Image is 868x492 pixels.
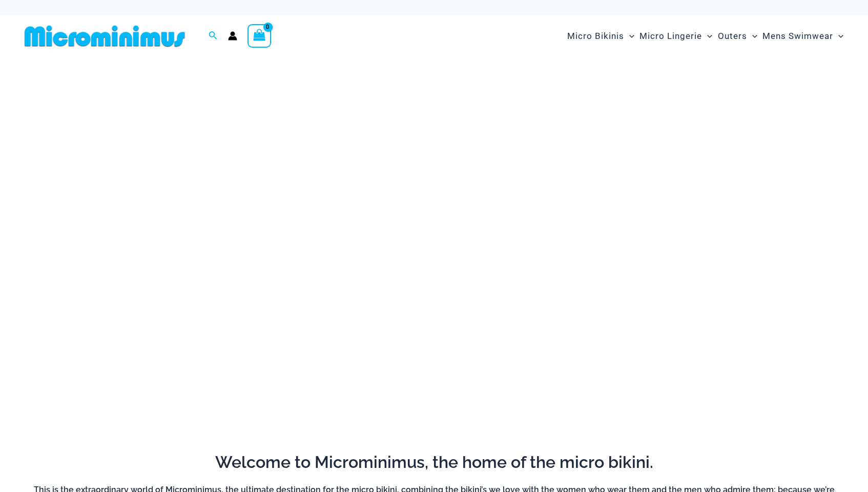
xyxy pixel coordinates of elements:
[702,23,712,49] span: Menu Toggle
[28,452,840,473] h2: Welcome to Microminimus, the home of the micro bikini.
[833,23,843,49] span: Menu Toggle
[718,23,747,49] span: Outers
[624,23,634,49] span: Menu Toggle
[20,25,189,48] img: MM SHOP LOGO FLAT
[762,23,833,49] span: Mens Swimwear
[760,20,846,52] a: Mens SwimwearMenu ToggleMenu Toggle
[639,23,702,49] span: Micro Lingerie
[209,30,218,43] a: Search icon link
[565,20,637,52] a: Micro BikinisMenu ToggleMenu Toggle
[563,19,848,53] nav: Site Navigation
[747,23,757,49] span: Menu Toggle
[715,20,760,52] a: OutersMenu ToggleMenu Toggle
[567,23,624,49] span: Micro Bikinis
[637,20,715,52] a: Micro LingerieMenu ToggleMenu Toggle
[228,31,237,40] a: Account icon link
[247,24,271,48] a: View Shopping Cart, empty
